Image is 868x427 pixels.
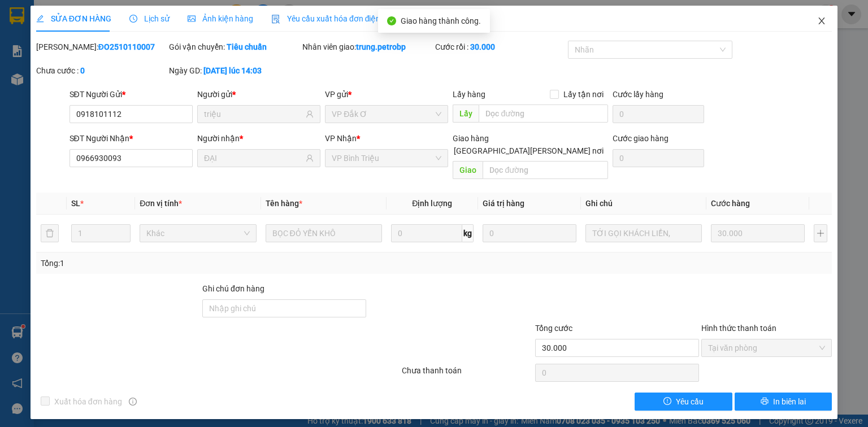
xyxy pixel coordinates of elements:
span: Xuất hóa đơn hàng [50,395,127,408]
span: Yêu cầu xuất hóa đơn điện tử [271,14,390,23]
span: Định lượng [412,199,452,208]
span: printer [761,397,769,406]
div: Người gửi [197,88,320,101]
span: kg [462,224,474,242]
span: Tại văn phòng [708,339,825,356]
input: Dọc đường [479,104,608,123]
span: CC : [86,76,102,88]
input: Ghi Chú [585,224,702,242]
span: Khác [146,225,249,242]
span: edit [36,15,44,23]
span: VP Đắk Ơ [332,106,441,123]
span: picture [188,15,196,23]
span: clock-circle [129,15,137,23]
span: close [817,16,826,25]
button: exclamation-circleYêu cầu [635,393,732,411]
span: SL [71,199,80,208]
span: Lấy [453,104,479,123]
div: VP gửi [325,88,448,101]
span: Cước hàng [711,199,750,208]
span: In biên lai [773,395,806,408]
label: Cước giao hàng [613,134,669,143]
div: SĐT Người Nhận [70,132,193,145]
div: Nhân viên giao: [302,41,433,53]
span: user [306,110,314,118]
input: VD: Bàn, Ghế [266,224,382,242]
input: Ghi chú đơn hàng [202,299,366,317]
input: Dọc đường [483,161,608,179]
span: Tổng cước [535,324,572,333]
span: Giao [453,161,483,179]
label: Cước lấy hàng [613,90,663,99]
span: Nhận: [88,11,115,23]
th: Ghi chú [581,193,706,215]
span: Giao hàng thành công. [401,16,481,25]
span: Lịch sử [129,14,170,23]
div: Chưa thanh toán [401,364,533,384]
button: plus [814,224,827,242]
input: Cước giao hàng [613,149,704,167]
div: ĐỨC [10,37,80,50]
input: Tên người gửi [204,108,303,120]
div: SĐT Người Gửi [70,88,193,101]
input: 0 [483,224,576,242]
span: VP Nhận [325,134,357,143]
button: delete [41,224,59,242]
div: Tổng: 1 [41,257,336,269]
div: [PERSON_NAME]: [36,41,167,53]
span: Tên hàng [266,199,302,208]
span: Yêu cầu [676,395,704,408]
span: Gửi: [10,11,27,23]
label: Hình thức thanh toán [701,324,776,333]
span: info-circle [129,398,137,406]
input: Cước lấy hàng [613,105,704,123]
span: exclamation-circle [663,397,671,406]
span: user [306,154,314,162]
input: Tên người nhận [204,152,303,164]
span: SỬA ĐƠN HÀNG [36,14,111,23]
button: printerIn biên lai [735,393,832,411]
span: [GEOGRAPHIC_DATA][PERSON_NAME] nơi [449,145,608,157]
b: trung.petrobp [356,42,406,51]
span: Đơn vị tính [140,199,182,208]
span: Giá trị hàng [483,199,524,208]
span: Giao hàng [453,134,489,143]
span: Ảnh kiện hàng [188,14,253,23]
b: 0 [80,66,85,75]
div: VP Bình Long [88,10,165,37]
div: Người nhận [197,132,320,145]
div: VP Bình Triệu [10,10,80,37]
img: icon [271,15,280,24]
div: 30.000 [86,73,166,89]
button: Close [806,6,837,37]
span: Lấy hàng [453,90,485,99]
b: [DATE] lúc 14:03 [203,66,262,75]
b: 30.000 [470,42,495,51]
div: KHÁNH [88,37,165,50]
span: VP Bình Triệu [332,150,441,167]
div: Chưa cước : [36,64,167,77]
input: 0 [711,224,805,242]
div: Ngày GD: [169,64,300,77]
b: Tiêu chuẩn [227,42,267,51]
div: Cước rồi : [435,41,566,53]
b: ĐO2510110007 [98,42,155,51]
span: Lấy tận nơi [559,88,608,101]
span: check-circle [387,16,396,25]
div: Gói vận chuyển: [169,41,300,53]
label: Ghi chú đơn hàng [202,284,264,293]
